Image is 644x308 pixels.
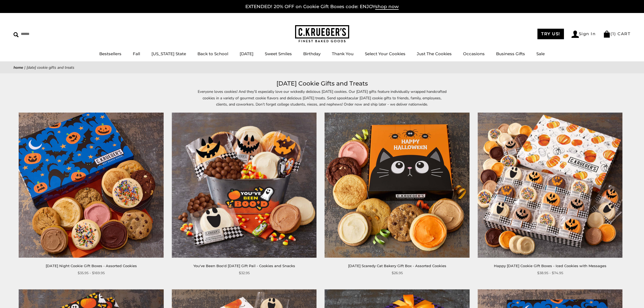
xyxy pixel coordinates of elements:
[151,51,186,56] a: [US_STATE] State
[375,4,399,10] span: shop now
[572,31,596,38] a: Sign In
[24,65,25,70] span: |
[172,113,316,258] img: You've Been Boo'd Halloween Gift Pail - Cookies and Snacks
[22,79,622,89] h1: [DATE] Cookie Gifts and Treats
[245,4,399,10] a: EXTENDED! 20% OFF on Cookie Gift Boxes code: ENJOYshop now
[46,264,137,268] a: [DATE] Night Cookie Gift Boxes - Assorted Cookies
[325,113,470,258] a: Halloween Scaredy Cat Bakery Gift Box - Assorted Cookies
[193,264,295,268] a: You've Been Boo'd [DATE] Gift Pail - Cookies and Snacks
[536,51,545,56] a: Sale
[392,270,403,276] span: $26.95
[19,113,164,258] img: Halloween Night Cookie Gift Boxes - Assorted Cookies
[572,31,579,38] img: Account
[14,65,23,70] a: Home
[14,64,630,71] nav: breadcrumbs
[365,51,405,56] a: Select Your Cookies
[537,29,564,39] a: TRY US!
[133,51,140,56] a: Fall
[463,51,485,56] a: Occasions
[612,31,615,36] span: 1
[603,31,630,36] a: (1) CART
[240,51,253,56] a: [DATE]
[14,32,19,37] img: Search
[603,31,610,38] img: Bag
[99,51,121,56] a: Bestsellers
[14,30,78,38] input: Search
[198,89,447,107] p: Everyone loves cookies! And they’ll especially love our wickedly delicious [DATE] cookies. Our [D...
[265,51,292,56] a: Sweet Smiles
[295,25,349,43] img: C.KRUEGER'S
[478,113,622,258] img: Happy Halloween Cookie Gift Boxes - Iced Cookies with Messages
[332,51,354,56] a: Thank You
[239,270,250,276] span: $32.95
[197,51,228,56] a: Back to School
[27,65,74,70] span: [DATE] Cookie Gifts and Treats
[303,51,321,56] a: Birthday
[348,264,446,268] a: [DATE] Scaredy Cat Bakery Gift Box - Assorted Cookies
[325,113,469,258] img: Halloween Scaredy Cat Bakery Gift Box - Assorted Cookies
[417,51,452,56] a: Just The Cookies
[78,270,105,276] span: $35.95 - $169.95
[494,264,606,268] a: Happy [DATE] Cookie Gift Boxes - Iced Cookies with Messages
[537,270,563,276] span: $38.95 - $74.95
[496,51,525,56] a: Business Gifts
